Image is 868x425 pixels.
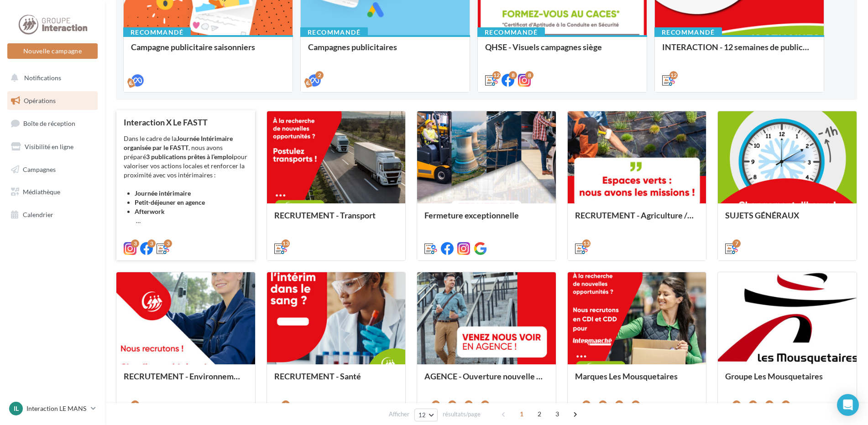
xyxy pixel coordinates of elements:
div: Groupe Les Mousquetaires [725,372,849,390]
div: Recommandé [123,27,191,37]
span: IL [14,404,19,413]
div: 9 [131,400,139,409]
div: 7 [448,400,456,409]
a: Boîte de réception [5,114,99,133]
a: Opérations [5,91,99,110]
div: RECRUTEMENT - Environnement [124,372,248,390]
a: IL Interaction LE MANS [7,400,98,417]
div: RECRUTEMENT - Agriculture / Espaces verts [575,211,699,229]
div: 7 [632,400,640,409]
div: Campagne publicitaire saisonniers [131,42,285,61]
div: Recommandé [300,27,368,37]
span: 1 [514,407,529,421]
div: 3 [164,239,172,248]
div: 7 [432,400,440,409]
div: Campagnes publicitaires [308,42,462,61]
div: 13 [282,239,290,248]
div: 7 [582,400,591,409]
span: 3 [550,407,565,421]
div: 12 [669,71,678,79]
div: Recommandé [477,27,545,37]
div: 3 [765,400,774,409]
div: 8 [509,71,517,79]
strong: Journée Intérimaire organisée par le FASTT [124,135,233,151]
div: Recommandé [654,27,722,37]
div: Open Intercom Messenger [837,394,859,416]
div: 13 [582,239,591,248]
div: 3 [749,400,757,409]
strong: Journée intérimaire [135,189,191,197]
div: Fermeture exceptionnelle [424,211,549,229]
button: Nouvelle campagne [7,43,98,59]
div: RECRUTEMENT - Transport [274,211,398,229]
div: 7 [599,400,607,409]
button: 12 [414,409,438,421]
div: 7 [732,239,741,248]
span: Visibilité en ligne [25,143,73,150]
a: Campagnes [5,160,99,179]
div: INTERACTION - 12 semaines de publication [662,42,816,61]
strong: Petit-déjeuner en agence [135,198,205,206]
div: SUJETS GÉNÉRAUX [725,211,849,229]
div: 3 [782,400,790,409]
div: 7 [481,400,489,409]
span: résultats/page [443,410,481,419]
div: 3 [732,400,741,409]
div: 12 [492,71,501,79]
div: 2 [315,71,324,79]
span: Opérations [24,97,56,104]
strong: 3 publications prêtes à l’emploi [146,153,234,161]
span: Afficher [389,410,409,419]
div: 8 [525,71,533,79]
span: Boîte de réception [23,119,75,127]
span: Notifications [24,74,61,82]
div: QHSE - Visuels campagnes siège [485,42,639,61]
a: Calendrier [5,205,99,224]
div: 3 [147,239,156,248]
a: Visibilité en ligne [5,137,99,156]
div: RECRUTEMENT - Santé [274,372,398,390]
div: Marques Les Mousquetaires [575,372,699,390]
div: 7 [465,400,473,409]
span: Médiathèque [23,188,60,196]
div: Dans le cadre de la , nous avons préparé pour valoriser vos actions locales et renforcer la proxi... [124,134,248,225]
div: AGENCE - Ouverture nouvelle agence [424,372,549,390]
div: Interaction X Le FASTT [124,118,248,127]
a: Médiathèque [5,182,99,202]
div: 3 [131,239,139,248]
span: Calendrier [23,211,53,218]
button: Notifications [5,68,96,88]
span: 12 [418,411,426,419]
div: 6 [282,400,290,409]
strong: Afterwork [135,207,165,215]
div: 7 [615,400,623,409]
span: Campagnes [23,165,56,173]
p: Interaction LE MANS [26,404,87,413]
span: 2 [532,407,547,421]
